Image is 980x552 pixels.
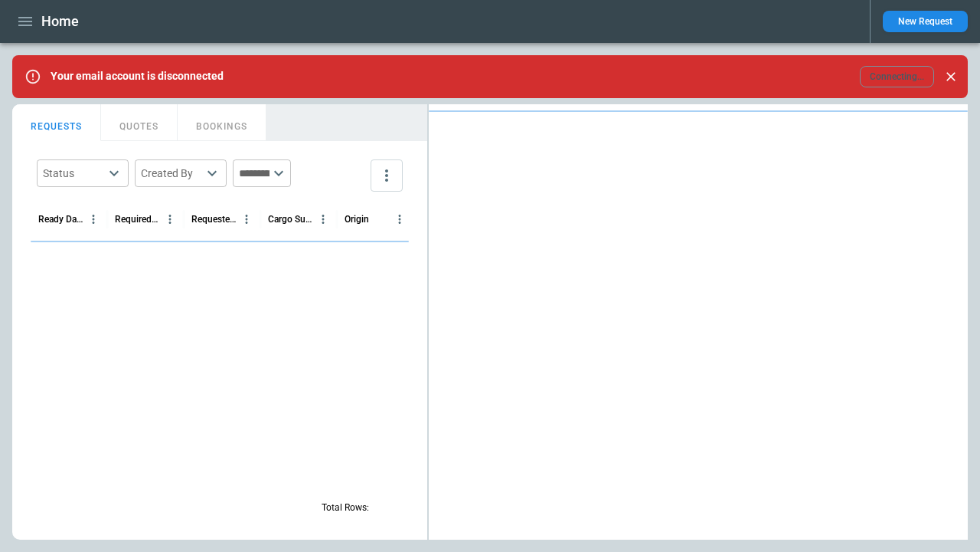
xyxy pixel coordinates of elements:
[237,209,256,229] button: Requested Route column menu
[141,166,202,181] div: Created By
[940,66,962,87] button: Close
[83,209,103,229] button: Ready Date & Time (UTC) column menu
[178,104,266,141] button: BOOKINGS
[12,104,101,141] button: REQUESTS
[390,209,410,229] button: Origin column menu
[41,12,79,31] h1: Home
[191,214,237,225] div: Requested Route
[51,70,224,83] p: Your email account is disconnected
[43,166,104,181] div: Status
[268,214,313,225] div: Cargo Summary
[940,60,962,94] div: dismiss
[160,209,180,229] button: Required Date & Time (UTC) column menu
[345,214,369,225] div: Origin
[313,209,333,229] button: Cargo Summary column menu
[322,501,369,514] p: Total Rows:
[883,11,968,32] button: New Request
[101,104,178,141] button: QUOTES
[115,214,160,225] div: Required Date & Time (UTC)
[371,159,403,192] button: more
[38,214,83,225] div: Ready Date & Time (UTC)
